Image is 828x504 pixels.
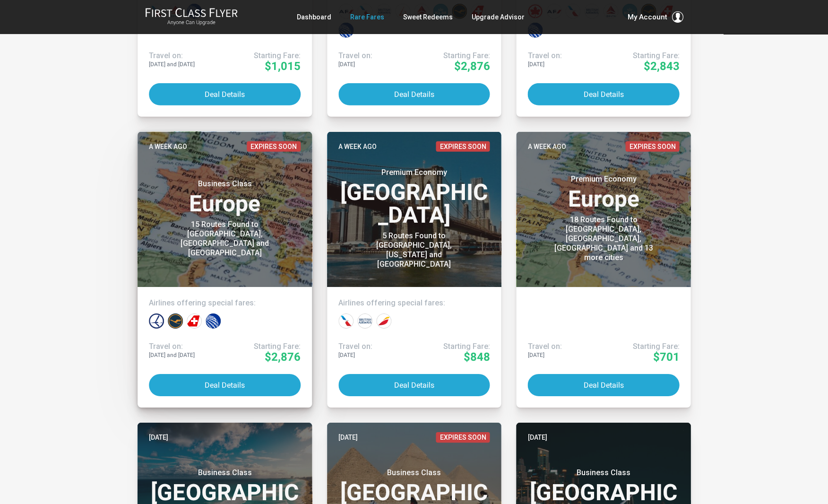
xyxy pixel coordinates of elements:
div: American Airlines [338,313,354,329]
div: Lufthansa [168,313,183,329]
small: Premium Economy [355,168,473,177]
time: A week ago [338,141,377,152]
div: 15 Routes Found to [GEOGRAPHIC_DATA], [GEOGRAPHIC_DATA] and [GEOGRAPHIC_DATA] [165,220,284,258]
small: Anyone Can Upgrade [145,19,238,26]
div: 18 Routes Found to [GEOGRAPHIC_DATA], [GEOGRAPHIC_DATA], [GEOGRAPHIC_DATA] and 13 more cities [544,215,663,262]
small: Premium Economy [544,174,663,184]
button: Deal Details [149,374,301,396]
span: Expires Soon [436,432,490,443]
div: Lot Polish [149,313,164,329]
a: First Class FlyerAnyone Can Upgrade [145,8,238,26]
small: Business Class [355,468,473,478]
button: My Account [627,11,683,23]
a: A week agoExpires SoonPremium Economy[GEOGRAPHIC_DATA]5 Routes Found to [GEOGRAPHIC_DATA], [US_ST... [327,132,501,408]
time: A week ago [149,141,187,152]
div: Swiss [187,313,202,329]
h3: [GEOGRAPHIC_DATA] [338,168,490,226]
small: Business Class [165,179,284,189]
span: My Account [627,11,667,23]
img: First Class Flyer [145,8,238,17]
time: A week ago [527,141,566,152]
h4: Airlines offering special fares: [338,298,490,308]
span: Expires Soon [436,141,490,152]
div: United [206,313,221,329]
small: Business Class [544,468,663,478]
div: Iberia [376,313,391,329]
small: Business Class [165,468,284,478]
time: [DATE] [338,432,358,443]
a: A week agoExpires SoonPremium EconomyEurope18 Routes Found to [GEOGRAPHIC_DATA], [GEOGRAPHIC_DATA... [516,132,690,408]
a: A week agoExpires SoonBusiness ClassEurope15 Routes Found to [GEOGRAPHIC_DATA], [GEOGRAPHIC_DATA]... [138,132,312,408]
button: Deal Details [338,374,490,396]
button: Deal Details [149,83,301,105]
h3: Europe [149,179,301,215]
time: [DATE] [149,432,168,443]
time: [DATE] [527,432,547,443]
a: Rare Fares [350,9,384,26]
a: Sweet Redeems [403,9,453,26]
h4: Airlines offering special fares: [149,298,301,308]
button: Deal Details [338,83,490,105]
a: Upgrade Advisor [472,9,525,26]
div: 5 Routes Found to [GEOGRAPHIC_DATA], [US_STATE] and [GEOGRAPHIC_DATA] [355,231,473,269]
button: Deal Details [527,374,679,396]
a: Dashboard [297,9,331,26]
span: Expires Soon [625,141,679,152]
h3: Europe [527,174,679,210]
div: British Airways [357,313,372,329]
button: Deal Details [527,83,679,105]
span: Expires Soon [247,141,301,152]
